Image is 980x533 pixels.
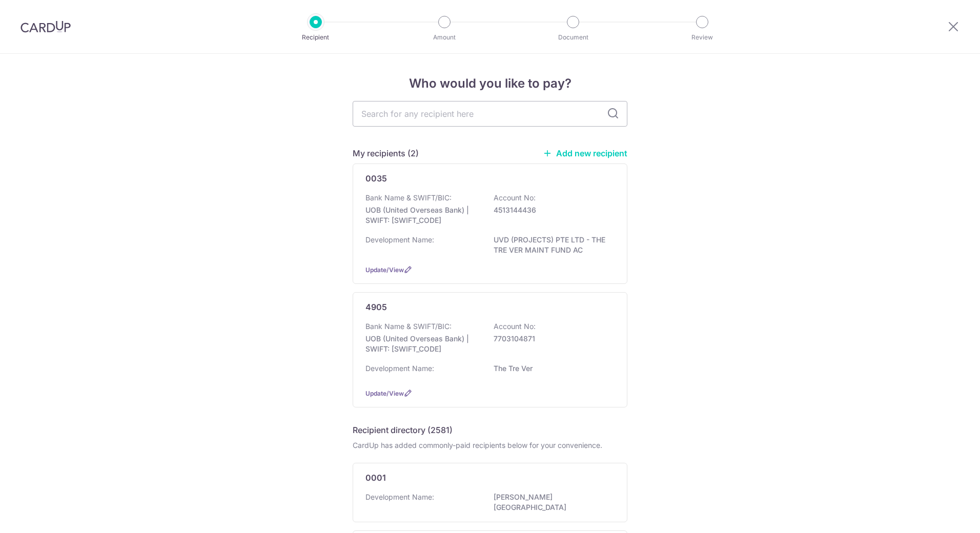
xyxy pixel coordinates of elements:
div: CardUp has added commonly-paid recipients below for your convenience. [353,440,627,450]
p: UOB (United Overseas Bank) | SWIFT: [SWIFT_CODE] [365,205,480,225]
h5: Recipient directory (2581) [353,424,453,436]
p: Development Name: [365,235,434,245]
iframe: Opens a widget where you can find more information [912,502,970,528]
p: Bank Name & SWIFT/BIC: [365,193,452,203]
a: Update/View [365,389,404,397]
p: 4513144436 [494,205,608,215]
p: 7703104871 [494,334,608,344]
p: Document [535,32,611,43]
p: The Tre Ver [494,363,608,374]
p: Development Name: [365,363,434,374]
p: Development Name: [365,492,434,502]
p: Review [664,32,740,43]
a: Add new recipient [543,148,627,158]
p: Account No: [494,193,536,203]
h5: My recipients (2) [353,147,419,159]
p: [PERSON_NAME][GEOGRAPHIC_DATA] [494,492,608,512]
img: CardUp [21,20,71,33]
a: Update/View [365,266,404,274]
p: Recipient [278,32,354,43]
p: 0035 [365,172,387,184]
p: Account No: [494,321,536,332]
p: UVD (PROJECTS) PTE LTD - THE TRE VER MAINT FUND AC [494,235,608,255]
p: Bank Name & SWIFT/BIC: [365,321,452,332]
p: 4905 [365,301,387,313]
p: 0001 [365,471,386,484]
p: UOB (United Overseas Bank) | SWIFT: [SWIFT_CODE] [365,334,480,354]
h4: Who would you like to pay? [353,74,627,93]
p: Amount [406,32,482,43]
input: Search for any recipient here [353,101,627,127]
